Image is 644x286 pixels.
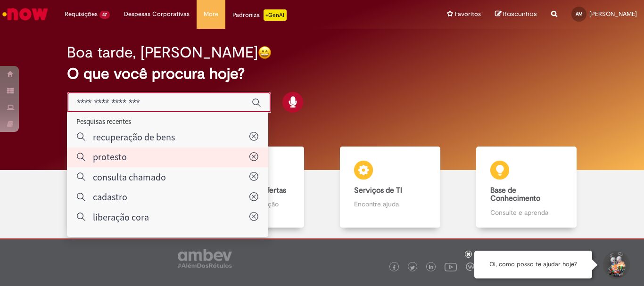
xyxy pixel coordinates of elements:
[258,46,272,59] img: happy-face.png
[495,10,537,19] a: Rascunhos
[67,65,577,82] h2: O que você procura hoje?
[204,9,218,19] span: More
[474,251,592,278] div: Oi, como posso te ajudar hoje?
[589,10,637,18] span: [PERSON_NAME]
[354,186,402,195] b: Serviços de TI
[490,186,540,204] b: Base de Conhecimento
[354,199,426,209] p: Encontre ajuda
[466,262,474,271] img: logo_footer_workplace.png
[410,265,415,270] img: logo_footer_twitter.png
[576,11,583,17] span: AM
[322,147,458,228] a: Serviços de TI Encontre ajuda
[178,249,232,268] img: logo_footer_ambev_rotulo_gray.png
[1,5,50,24] img: ServiceNow
[455,9,481,19] span: Favoritos
[264,9,287,21] p: +GenAi
[429,265,434,270] img: logo_footer_linkedin.png
[232,9,287,21] div: Padroniza
[503,9,537,18] span: Rascunhos
[392,265,396,270] img: logo_footer_facebook.png
[602,251,630,279] button: Iniciar Conversa de Suporte
[458,147,594,228] a: Base de Conhecimento Consulte e aprenda
[67,44,258,61] h2: Boa tarde, [PERSON_NAME]
[99,11,110,19] span: 47
[65,9,98,19] span: Requisições
[490,208,562,217] p: Consulte e aprenda
[50,147,186,228] a: Tirar dúvidas Tirar dúvidas com Lupi Assist e Gen Ai
[124,9,190,19] span: Despesas Corporativas
[445,261,457,273] img: logo_footer_youtube.png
